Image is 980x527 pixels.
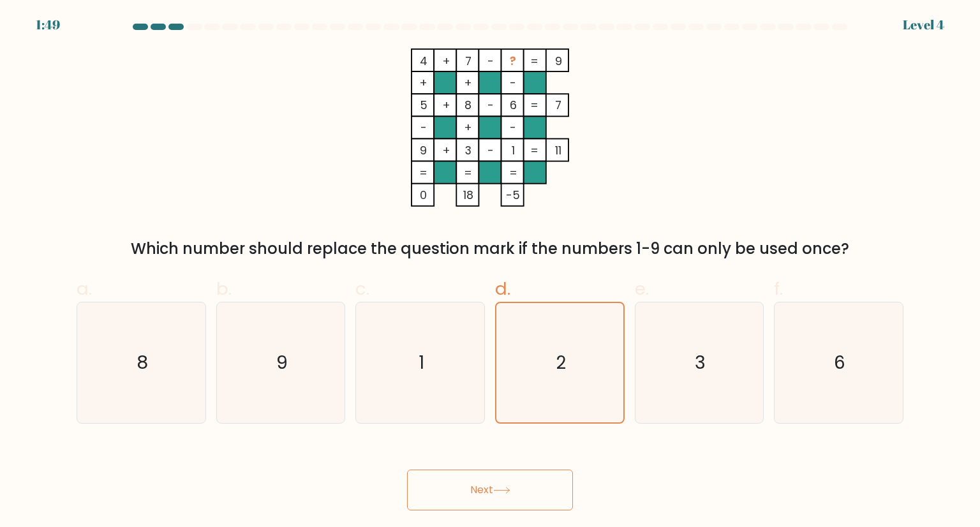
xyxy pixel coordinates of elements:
div: Level 4 [903,15,944,34]
tspan: - [487,97,494,113]
text: 8 [137,350,148,375]
tspan: = [419,165,427,181]
tspan: 1 [512,142,515,158]
tspan: = [530,97,538,113]
text: 2 [556,350,566,375]
div: Which number should replace the question mark if the numbers 1-9 can only be used once? [84,237,896,260]
tspan: = [530,53,538,69]
text: 3 [695,350,706,375]
text: 9 [276,350,288,375]
tspan: - [420,119,427,135]
tspan: 6 [510,97,517,113]
tspan: + [419,75,427,91]
tspan: 3 [465,142,471,158]
span: e. [635,276,649,301]
span: a. [77,276,92,301]
tspan: = [464,165,472,181]
tspan: -5 [506,187,520,203]
tspan: 5 [420,97,427,113]
tspan: + [442,97,450,113]
tspan: 9 [555,53,562,69]
tspan: - [510,75,516,91]
tspan: 11 [555,142,561,158]
tspan: 0 [420,187,427,203]
tspan: ? [510,53,516,69]
text: 6 [834,350,845,375]
tspan: + [464,75,472,91]
tspan: 18 [463,187,473,203]
span: c. [355,276,369,301]
tspan: = [509,165,517,181]
tspan: - [487,53,494,69]
button: Next [407,470,573,510]
span: d. [495,276,510,301]
span: f. [774,276,783,301]
tspan: - [487,142,494,158]
tspan: 7 [465,53,471,69]
tspan: - [510,119,516,135]
tspan: 9 [420,142,427,158]
div: 1:49 [36,15,60,34]
tspan: 4 [420,53,427,69]
tspan: 8 [464,97,471,113]
tspan: = [530,142,538,158]
text: 1 [419,350,424,375]
span: b. [216,276,232,301]
tspan: + [442,53,450,69]
tspan: + [464,119,472,135]
tspan: 7 [555,97,561,113]
tspan: + [442,142,450,158]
